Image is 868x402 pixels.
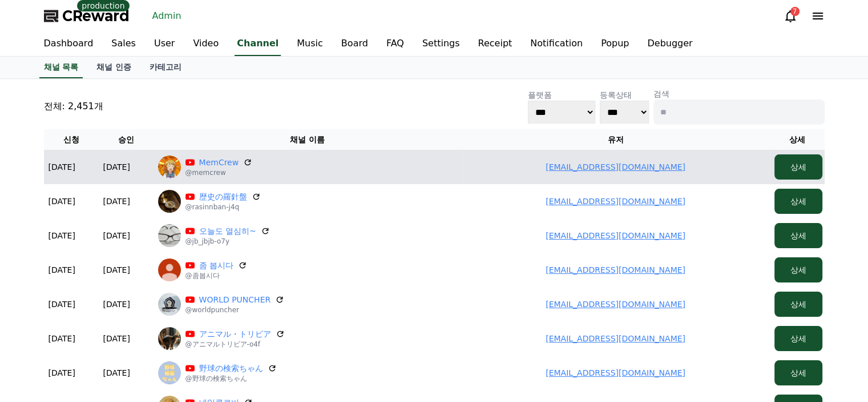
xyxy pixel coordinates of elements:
[462,129,770,150] th: 유저
[774,368,822,377] a: 상세
[199,328,271,340] a: アニマル・トリビア
[199,157,239,168] a: MemCrew
[49,196,75,207] p: [DATE]
[185,202,261,212] p: @rasinnban-j4q
[546,334,685,343] a: [EMAIL_ADDRESS][DOMAIN_NAME]
[288,32,332,56] a: Music
[148,7,186,25] a: Admin
[784,9,797,23] a: 7
[49,264,75,276] p: [DATE]
[546,368,685,377] a: [EMAIL_ADDRESS][DOMAIN_NAME]
[39,57,83,78] a: 채널 목록
[169,338,197,347] span: Settings
[546,231,685,240] a: [EMAIL_ADDRESS][DOMAIN_NAME]
[102,32,145,56] a: Sales
[158,224,181,247] img: 오늘도 열심히~
[145,32,184,56] a: User
[103,196,130,207] p: [DATE]
[185,305,285,315] p: @worldpuncher
[103,333,130,344] p: [DATE]
[770,129,825,150] th: 상세
[62,7,130,25] span: CReward
[158,293,181,316] img: WORLD PUNCHER
[774,360,822,385] button: 상세
[185,271,247,280] p: @좀봅시다
[377,32,413,56] a: FAQ
[49,298,75,310] p: [DATE]
[774,257,822,282] button: 상세
[44,99,103,113] p: 전체: 2,451개
[774,334,822,343] a: 상세
[184,32,228,56] a: Video
[199,225,256,237] a: 오늘도 열심히~
[199,191,247,202] a: 歴史の羅針盤
[774,292,822,317] button: 상세
[49,230,75,241] p: [DATE]
[774,223,822,248] button: 상세
[99,129,154,150] th: 승인
[774,326,822,351] button: 상세
[158,156,181,178] img: MemCrew
[29,338,49,347] span: Home
[185,340,285,349] p: @アニマルトリビア-o4f
[75,321,147,349] a: Messages
[158,258,181,281] img: 좀 봅시다
[774,197,822,206] a: 상세
[600,89,649,101] p: 등록상태
[158,361,181,384] img: 野球の検索ちゃん
[103,161,130,173] p: [DATE]
[199,294,271,305] a: WORLD PUNCHER
[774,300,822,309] a: 상세
[774,265,822,274] a: 상세
[774,154,822,180] button: 상세
[95,339,128,348] span: Messages
[103,298,130,310] p: [DATE]
[199,260,233,271] a: 좀 봅시다
[546,265,685,274] a: [EMAIL_ADDRESS][DOMAIN_NAME]
[199,363,263,374] a: 野球の検索ちゃん
[158,190,181,213] img: 歴史の羅針盤
[528,89,595,101] p: 플랫폼
[158,327,181,350] img: アニマル・トリビア
[103,367,130,379] p: [DATE]
[44,129,99,150] th: 신청
[546,162,685,172] a: [EMAIL_ADDRESS][DOMAIN_NAME]
[638,32,701,56] a: Debugger
[774,189,822,214] button: 상세
[3,321,75,349] a: Home
[469,32,521,56] a: Receipt
[774,162,822,172] a: 상세
[774,231,822,240] a: 상세
[185,237,270,246] p: @jb_jbjb-o7y
[790,7,800,16] div: 7
[49,161,75,173] p: [DATE]
[49,367,75,379] p: [DATE]
[185,374,277,383] p: @野球の検索ちゃん
[653,88,825,99] p: 검색
[546,300,685,309] a: [EMAIL_ADDRESS][DOMAIN_NAME]
[521,32,592,56] a: Notification
[592,32,638,56] a: Popup
[147,321,219,349] a: Settings
[413,32,469,56] a: Settings
[185,168,253,177] p: @memcrew
[49,333,75,344] p: [DATE]
[103,264,130,276] p: [DATE]
[87,57,140,78] a: 채널 인증
[154,129,462,150] th: 채널 이름
[332,32,377,56] a: Board
[103,230,130,241] p: [DATE]
[235,32,281,56] a: Channel
[546,197,685,206] a: [EMAIL_ADDRESS][DOMAIN_NAME]
[140,57,191,78] a: 카테고리
[35,32,103,56] a: Dashboard
[44,7,130,25] a: CReward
